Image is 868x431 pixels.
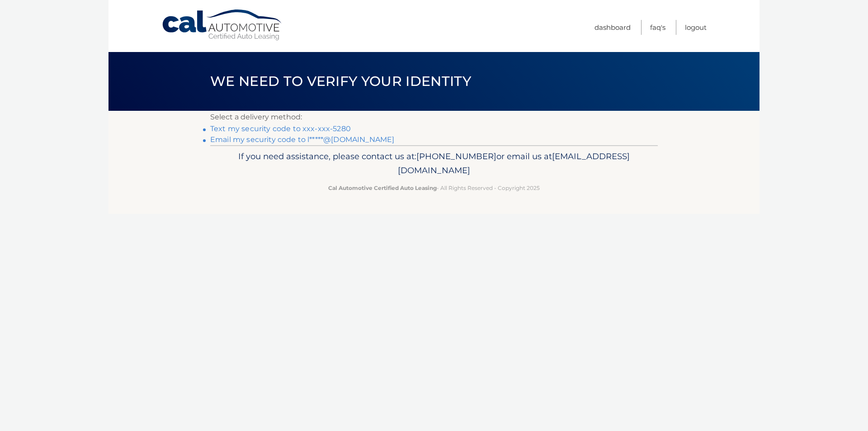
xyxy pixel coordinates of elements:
[210,135,394,144] a: Email my security code to l*****@[DOMAIN_NAME]
[210,73,471,90] span: We need to verify your identity
[685,20,707,35] a: Logout
[210,124,351,133] a: Text my security code to xxx-xxx-5280
[216,149,652,178] p: If you need assistance, please contact us at: or email us at
[594,20,631,35] a: Dashboard
[328,185,437,191] strong: Cal Automotive Certified Auto Leasing
[416,151,496,161] span: [PHONE_NUMBER]
[210,111,658,123] p: Select a delivery method:
[650,20,665,35] a: FAQ's
[161,9,283,41] a: Cal Automotive
[216,183,652,193] p: - All Rights Reserved - Copyright 2025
